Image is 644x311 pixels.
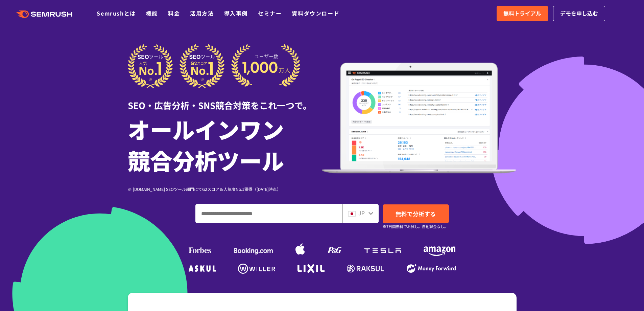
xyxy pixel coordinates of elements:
span: 無料トライアル [503,9,541,18]
div: SEO・広告分析・SNS競合対策をこれ一つで。 [128,88,322,112]
a: 導入事例 [224,9,248,17]
a: Semrushとは [97,9,136,17]
h1: オールインワン 競合分析ツール [128,113,322,176]
a: 料金 [168,9,180,17]
input: ドメイン、キーワードまたはURLを入力してください [196,204,342,223]
small: ※7日間無料でお試し。自動課金なし。 [383,223,448,230]
span: JP [358,209,365,217]
div: ※ [DOMAIN_NAME] SEOツール部門にてG2スコア＆人気度No.1獲得（[DATE]時点） [128,186,322,192]
a: 活用方法 [190,9,214,17]
a: 無料で分析する [383,204,449,223]
a: デモを申し込む [553,6,605,21]
span: 無料で分析する [396,209,436,218]
a: 無料トライアル [497,6,548,21]
a: 資料ダウンロード [292,9,339,17]
span: デモを申し込む [560,9,598,18]
a: セミナー [258,9,282,17]
a: 機能 [146,9,158,17]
